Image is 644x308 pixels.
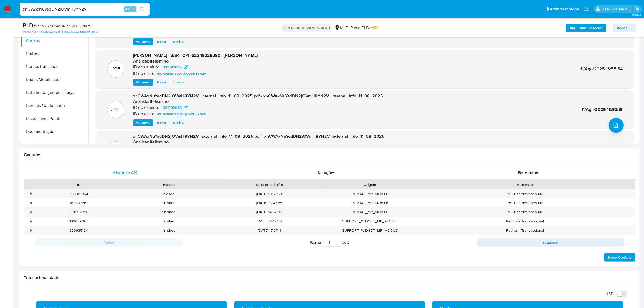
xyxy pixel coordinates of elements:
[604,253,635,262] button: Novo Contato
[335,25,348,31] div: MLB
[214,208,325,217] div: [DATE] 14:52:05
[163,104,182,111] span: 321392085
[170,119,187,126] button: Eliminar
[31,228,32,233] div: •
[281,24,332,32] p: OPEN - IN REVIEW STAGE I
[133,52,258,58] span: [PERSON_NAME] - SAR - CPF 62248328389 - [PERSON_NAME]
[127,182,210,187] div: Estado
[157,80,166,85] span: Baixar
[154,119,169,126] button: Baixar
[150,99,169,104] h6: lfelismino
[170,79,187,86] button: Eliminar
[518,170,538,176] span: Bate-papo
[160,64,191,70] a: 321392085
[21,60,88,73] button: Contas Bancárias
[31,219,32,224] div: •
[133,58,149,64] p: Analista:
[37,182,120,187] div: Id
[214,198,325,207] div: [DATE] 22:47:55
[35,238,182,247] button: Antigo
[415,208,635,217] div: PF - Restricciones MP
[24,152,635,158] h1: Contatos
[566,24,606,32] button: AML Data Collector
[133,139,149,145] p: Analista:
[136,5,147,13] button: search-icon
[602,6,632,12] p: laisa.felismino@mercadolivre.com
[21,86,88,99] button: Detalhe da geolocalização
[133,38,153,45] button: Ver anexo
[550,6,579,12] span: Atalhos rápidos
[34,198,124,207] div: 389807668
[133,105,159,110] p: ID do usuário:
[124,217,214,226] div: finished
[351,25,378,31] span: Risco PLD:
[157,120,166,125] span: Baixar
[133,133,385,139] span: xhCWAxNuYedDN2jOVmH8YN2V_external_info_11_08_2025.pdf - xhCWAxNuYedDN2jOVmH8YN2V_external_info_11...
[21,125,88,138] button: Documentação
[125,6,129,12] span: Alt
[608,254,632,261] span: Novo Contato
[173,39,184,44] span: Eliminar
[34,23,91,29] span: # xhCWAxNuYedDN2jOVmH8YN2V
[133,119,153,126] button: Ver anexo
[34,226,124,235] div: 339635124
[325,226,415,235] div: SUPPORT_WIDGET_MP_MOBILE
[23,21,34,30] b: PLD
[39,30,98,34] a: 7c3ef20a491b714ab6856a1f0badf61d
[325,198,415,207] div: PORTAL_MP_MOBILE
[21,73,88,86] button: Dados Modificados
[136,39,150,44] span: Ver anexo
[21,138,88,151] button: Empréstimos
[133,64,159,70] p: ID do usuário:
[113,170,137,176] span: Histórico CX
[634,6,640,12] a: Sair
[173,120,184,125] span: Eliminar
[133,71,154,76] p: ID do caso:
[415,226,635,235] div: Retiros - Transaccional
[154,111,208,117] a: xhCWAxNuYedDN2jOVmH8YN2V
[170,38,187,45] button: Eliminar
[34,208,124,217] div: 386521111
[157,111,206,117] span: xhCWAxNuYedDN2jOVmH8YN2V
[581,106,623,113] span: 11/Ago/2025 13:53:16
[21,99,88,112] button: Devices Geolocation
[111,66,120,72] p: .PDF
[20,6,150,13] input: Pesquise usuários ou casos...
[173,80,184,85] span: Eliminar
[415,217,635,226] div: Retiros - Transaccional
[318,170,335,176] span: Soluções
[133,111,154,117] p: ID do caso:
[31,191,32,196] div: •
[347,240,349,245] span: 2
[613,24,636,32] button: Ações
[580,66,623,72] span: 11/Ago/2025 13:55:54
[415,198,635,207] div: PF - Restricciones MP
[329,182,411,187] div: Origem
[609,118,624,133] button: upload-file
[124,198,214,207] div: finished
[31,209,32,215] div: •
[31,200,32,205] div: •
[124,189,214,198] div: closed
[325,189,415,198] div: PORTAL_MP_MOBILE
[133,79,153,86] button: Ver anexo
[325,208,415,217] div: PORTAL_MP_MOBILE
[415,189,635,198] div: PF - Restricciones MP
[218,182,321,187] div: Data de criação
[477,238,624,247] button: Seguindo
[584,7,589,11] a: Notificações
[21,112,88,125] button: Dispositivos Point
[419,182,631,187] div: Processo
[136,120,150,125] span: Ver anexo
[132,6,134,12] span: s
[111,107,120,113] p: .PDF
[150,58,169,64] h6: lfelismino
[133,93,383,99] span: xhCWAxNuYedDN2jOVmH8YN2V_internal_info_11_08_2025.pdf - xhCWAxNuYedDN2jOVmH8YN2V_internal_info_11...
[154,70,208,77] a: xhCWAxNuYedDN2jOVmH8YN2V
[23,30,38,34] b: Person ID
[325,217,415,226] div: SUPPORT_WIDGET_MP_MOBILE
[617,24,627,32] span: Ações
[214,189,325,198] div: [DATE] 10:57:50
[24,275,635,280] h1: Transacionalidade
[570,24,603,32] b: AML Data Collector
